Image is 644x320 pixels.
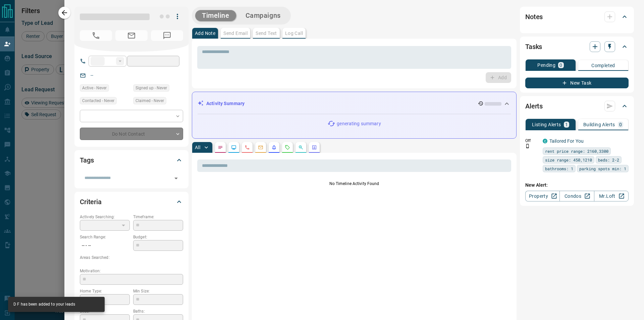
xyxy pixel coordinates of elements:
[80,308,130,314] p: Beds:
[80,194,183,210] div: Criteria
[239,10,287,21] button: Campaigns
[579,165,626,172] span: parking spots min: 1
[151,30,183,41] span: No Number
[197,181,511,187] p: No Timeline Activity Found
[525,144,530,148] svg: Push Notification Only
[525,98,629,114] div: Alerts
[525,191,560,201] a: Property
[115,30,148,41] span: No Email
[195,145,200,150] p: All
[545,156,592,163] span: size range: 450,1210
[13,299,75,310] div: D F has been added to your leads
[619,122,622,127] p: 0
[532,122,561,127] p: Listing Alerts
[525,9,629,25] div: Notes
[198,97,511,110] div: Activity Summary
[82,97,114,104] span: Contacted - Never
[598,156,619,163] span: beds: 2-2
[195,31,215,36] p: Add Note
[80,152,183,168] div: Tags
[91,73,93,78] a: --
[559,63,562,67] p: 0
[133,308,183,314] p: Baths:
[525,101,543,111] h2: Alerts
[80,288,130,294] p: Home Type:
[565,122,568,127] p: 1
[80,128,183,140] div: Do Not Contact
[218,145,223,150] svg: Notes
[136,97,164,104] span: Claimed - Never
[583,122,615,127] p: Building Alerts
[545,165,573,172] span: bathrooms: 1
[545,148,608,154] span: rent price range: 2160,3300
[525,138,539,144] p: Off
[80,268,183,274] p: Motivation:
[271,145,277,150] svg: Listing Alerts
[525,78,629,88] button: New Task
[525,11,543,22] h2: Notes
[133,288,183,294] p: Min Size:
[80,214,130,220] p: Actively Searching:
[594,191,629,201] a: Mr.Loft
[245,145,250,150] svg: Calls
[80,240,130,251] p: -- - --
[543,139,547,143] div: condos.ca
[206,100,245,107] p: Activity Summary
[285,145,290,150] svg: Requests
[559,191,594,201] a: Condos
[133,234,183,240] p: Budget:
[80,255,183,261] p: Areas Searched:
[549,138,584,144] a: Tailored For You
[525,182,629,189] p: New Alert:
[231,145,236,150] svg: Lead Browsing Activity
[258,145,263,150] svg: Emails
[537,63,555,67] p: Pending
[298,145,304,150] svg: Opportunities
[80,155,94,166] h2: Tags
[80,30,112,41] span: No Number
[171,174,181,183] button: Open
[591,63,615,68] p: Completed
[80,234,130,240] p: Search Range:
[80,196,102,207] h2: Criteria
[525,39,629,55] div: Tasks
[133,214,183,220] p: Timeframe:
[82,85,107,91] span: Active - Never
[525,41,542,52] h2: Tasks
[195,10,236,21] button: Timeline
[312,145,317,150] svg: Agent Actions
[136,85,167,91] span: Signed up - Never
[337,120,381,127] p: generating summary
